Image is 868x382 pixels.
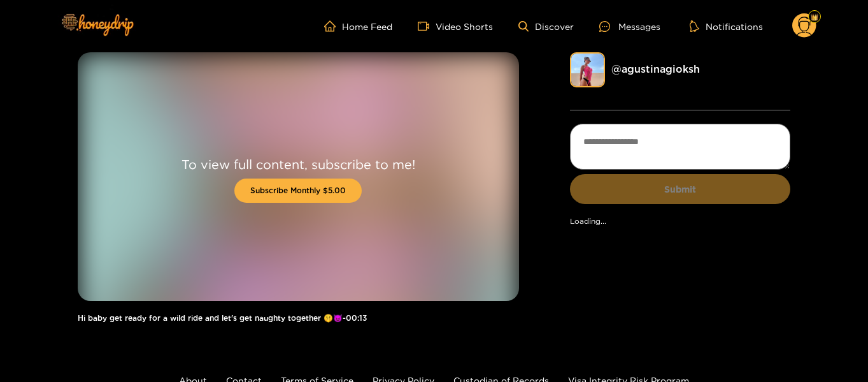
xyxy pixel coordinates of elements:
button: Submit [570,174,791,204]
a: Discover [518,21,574,32]
button: Notifications [686,20,767,33]
img: Fan Level [811,13,818,21]
p: To view full content, subscribe to me! [181,156,415,172]
a: Video Shorts [418,20,493,32]
a: Home Feed [324,20,392,32]
button: Subscribe Monthly $5.00 [234,179,362,203]
span: home [324,20,342,32]
div: Messages [599,19,660,34]
h1: Hi baby get ready for a wild ride and let's get naughty together 🤫😈 - 00:13 [78,314,519,323]
a: @ agustinagioksh [611,63,700,75]
div: Loading... [570,217,791,226]
span: video-camera [418,20,436,32]
img: agustinagioksh [570,52,605,87]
